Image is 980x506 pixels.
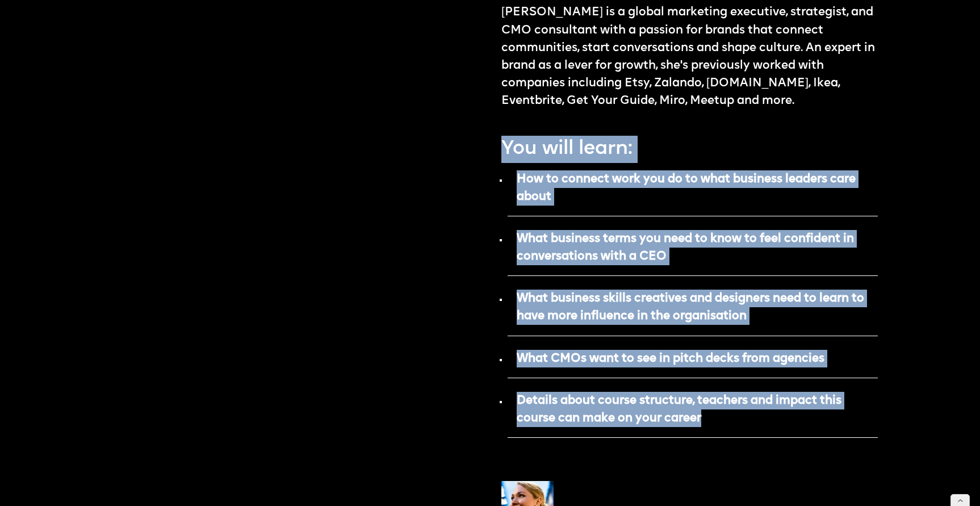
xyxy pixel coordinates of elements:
[517,353,824,365] strong: What CMOs want to see in pitch decks from agencies
[517,292,864,322] strong: What business skills creatives and designers need to learn to have more influence in the organisa...
[501,136,633,163] p: You will learn:
[517,233,854,262] strong: What business terms you need to know to feel confident in conversations with a CEO
[501,3,878,109] p: [PERSON_NAME] is a global marketing executive, strategist, and CMO consultant with a passion for ...
[517,173,856,203] strong: How to connect work you do to what business leaders care about
[517,395,841,424] strong: Details about course structure, teachers and impact this course can make on your career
